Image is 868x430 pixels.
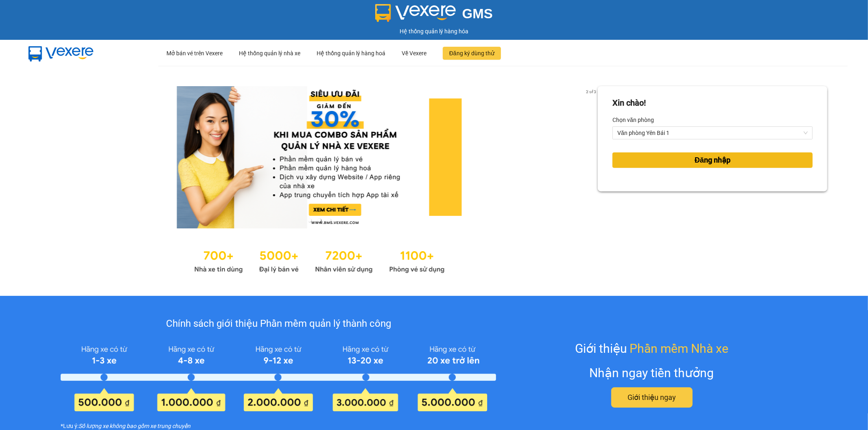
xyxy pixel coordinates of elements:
img: mbUUG5Q.png [20,40,102,67]
span: GMS [462,6,493,21]
div: Giới thiệu [575,339,728,358]
img: Statistics.png [194,245,445,276]
a: GMS [375,12,493,19]
li: slide item 3 [328,219,331,222]
span: Văn phòng Yên Bái 1 [617,127,808,139]
img: logo 2 [375,4,456,22]
button: next slide / item [586,86,598,228]
button: Đăng nhập [612,152,813,168]
span: Đăng ký dùng thử [449,49,494,58]
div: Chính sách giới thiệu Phần mềm quản lý thành công [61,316,496,332]
div: Nhận ngay tiền thưởng [590,363,714,382]
div: Hệ thống quản lý nhà xe [239,40,300,66]
span: Giới thiệu ngay [627,392,676,403]
div: Xin chào! [612,97,646,109]
label: Chọn văn phòng [612,113,654,126]
li: slide item 2 [318,219,321,222]
div: Mở bán vé trên Vexere [166,40,223,66]
button: Đăng ký dùng thử [443,47,501,60]
button: Giới thiệu ngay [611,387,693,408]
button: previous slide / item [41,86,52,228]
div: Hệ thống quản lý hàng hóa [2,27,866,36]
li: slide item 1 [308,219,311,222]
img: policy-intruduce-detail.png [61,342,496,412]
span: Đăng nhập [695,154,730,166]
p: 2 of 3 [584,86,598,97]
div: Hệ thống quản lý hàng hoá [317,40,385,66]
div: Về Vexere [402,40,426,66]
span: Phần mềm Nhà xe [630,339,728,358]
